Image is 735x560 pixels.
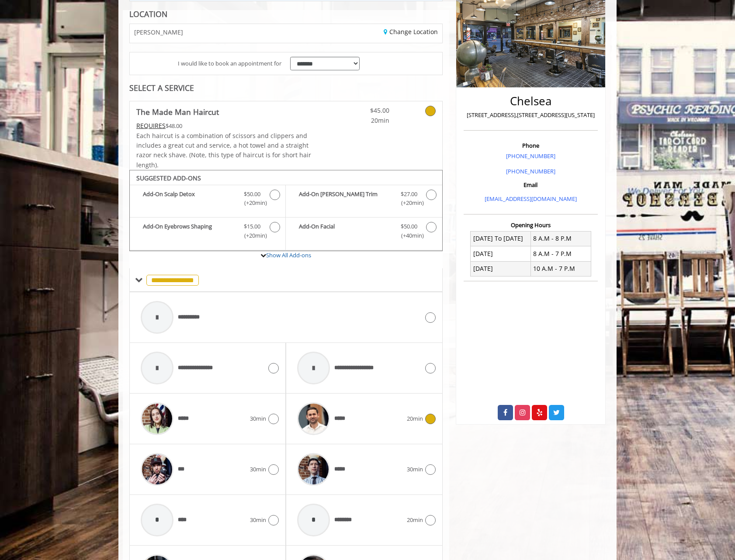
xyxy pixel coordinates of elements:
b: Add-On Facial [299,222,392,240]
span: 30min [250,414,266,423]
span: $27.00 [401,190,417,199]
span: 30min [250,465,266,474]
td: [DATE] [471,246,531,261]
span: $15.00 [244,222,260,231]
span: I would like to book an appointment for [178,59,281,68]
label: Add-On Scalp Detox [134,190,281,210]
span: (+20min ) [239,198,265,207]
span: 20min [407,515,423,525]
b: LOCATION [129,9,167,19]
span: 30min [250,515,266,525]
span: (+20min ) [396,198,422,207]
td: 8 A.M - 8 P.M [530,231,591,246]
label: Add-On Beard Trim [290,190,437,210]
a: [EMAIL_ADDRESS][DOMAIN_NAME] [485,195,577,203]
span: (+40min ) [396,231,422,240]
td: 8 A.M - 7 P.M [530,246,591,261]
b: Add-On Scalp Detox [143,190,235,208]
b: SUGGESTED ADD-ONS [136,174,201,182]
h3: Email [466,182,596,188]
td: [DATE] [471,261,531,276]
a: Show All Add-ons [266,251,311,259]
div: SELECT A SERVICE [129,84,443,92]
div: The Made Man Haircut Add-onS [129,170,443,251]
a: Change Location [384,28,438,36]
span: $50.00 [244,190,260,199]
td: [DATE] To [DATE] [471,231,531,246]
a: [PHONE_NUMBER] [506,152,555,160]
a: [PHONE_NUMBER] [506,167,555,175]
span: [PERSON_NAME] [134,29,183,35]
span: This service needs some Advance to be paid before we block your appointment [136,121,166,130]
span: 20min [407,414,423,423]
span: $50.00 [401,222,417,231]
label: Add-On Facial [290,222,437,242]
b: Add-On [PERSON_NAME] Trim [299,190,392,208]
p: [STREET_ADDRESS],[STREET_ADDRESS][US_STATE] [466,111,596,120]
div: $48.00 [136,121,312,131]
span: Each haircut is a combination of scissors and clippers and includes a great cut and service, a ho... [136,131,311,169]
span: 30min [407,465,423,474]
h3: Opening Hours [464,222,598,228]
label: Add-On Eyebrows Shaping [134,222,281,242]
h2: Chelsea [466,95,596,107]
span: $45.00 [338,106,389,115]
span: 20min [338,116,389,125]
td: 10 A.M - 7 P.M [530,261,591,276]
span: (+20min ) [239,231,265,240]
h3: Phone [466,142,596,149]
b: Add-On Eyebrows Shaping [143,222,235,240]
b: The Made Man Haircut [136,106,219,118]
